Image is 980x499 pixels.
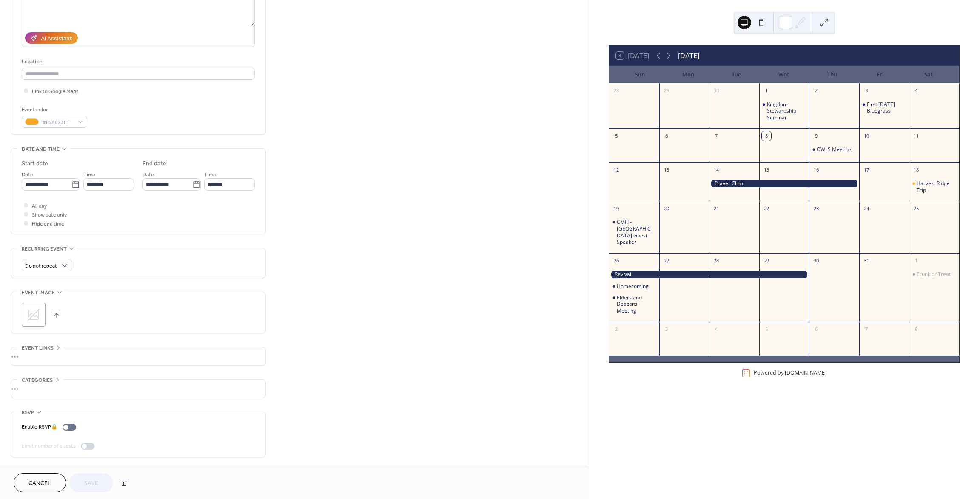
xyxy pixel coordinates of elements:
[612,86,621,96] div: 28
[616,66,664,83] div: Sun
[762,86,771,96] div: 1
[678,51,699,61] div: [DATE]
[662,131,671,141] div: 6
[762,204,771,213] div: 22
[809,146,859,153] div: OWLS Meeting
[22,57,253,66] div: Location
[22,408,34,417] span: RSVP
[142,159,166,168] div: End date
[142,170,154,179] span: Date
[25,32,78,44] button: AI Assistant
[609,294,659,314] div: Elders and Deacons Meeting
[32,202,47,211] span: All day
[22,245,67,254] span: Recurring event
[812,131,821,141] div: 9
[912,165,921,175] div: 18
[862,204,871,213] div: 24
[762,256,771,265] div: 29
[22,303,46,327] div: ;
[904,66,952,83] div: Sat
[762,325,771,334] div: 5
[612,204,621,213] div: 19
[785,369,826,377] a: [DOMAIN_NAME]
[767,101,806,121] div: Kingdom Stewardship Seminar
[22,170,33,179] span: Date
[709,180,859,187] div: Prayer Clinic
[712,66,760,83] div: Tue
[14,473,66,492] button: Cancel
[867,101,906,114] div: First [DATE] Bluegrass
[712,86,721,96] div: 30
[664,66,712,83] div: Mon
[862,325,871,334] div: 7
[754,369,826,377] div: Powered by
[32,87,79,96] span: Link to Google Maps
[912,86,921,96] div: 4
[204,170,216,179] span: Time
[83,170,95,179] span: Time
[862,131,871,141] div: 10
[862,165,871,175] div: 17
[662,204,671,213] div: 20
[762,131,771,141] div: 8
[612,256,621,265] div: 26
[609,219,659,245] div: CMFI - Mexico Guest Speaker
[862,256,871,265] div: 31
[22,344,54,352] span: Event links
[22,145,60,154] span: Date and time
[612,325,621,334] div: 2
[812,86,821,96] div: 2
[808,66,856,83] div: Thu
[11,347,265,365] div: •••
[862,86,871,96] div: 3
[912,204,921,213] div: 25
[859,101,909,114] div: First Friday Bluegrass
[612,165,621,175] div: 12
[612,131,621,141] div: 5
[32,220,64,228] span: Hide end time
[712,256,721,265] div: 28
[25,261,57,271] span: Do not repeat
[812,325,821,334] div: 6
[617,219,656,245] div: CMFI - [GEOGRAPHIC_DATA] Guest Speaker
[909,271,959,278] div: Trunk or Treat
[762,165,771,175] div: 15
[22,442,76,451] div: Limit number of guests
[662,325,671,334] div: 3
[22,288,55,297] span: Event image
[712,325,721,334] div: 4
[662,165,671,175] div: 13
[11,380,265,398] div: •••
[856,66,904,83] div: Fri
[617,283,649,290] div: Homecoming
[812,165,821,175] div: 16
[28,479,51,488] span: Cancel
[917,271,951,278] div: Trunk or Treat
[662,256,671,265] div: 27
[817,146,852,153] div: OWLS Meeting
[32,211,67,220] span: Show date only
[812,204,821,213] div: 23
[912,325,921,334] div: 8
[912,256,921,265] div: 1
[760,66,808,83] div: Wed
[617,294,656,314] div: Elders and Deacons Meeting
[609,271,809,278] div: Revival
[42,118,74,127] span: #F5A623FF
[22,376,53,385] span: Categories
[22,105,85,114] div: Event color
[712,131,721,141] div: 7
[712,204,721,213] div: 21
[712,165,721,175] div: 14
[912,131,921,141] div: 11
[41,34,72,43] div: AI Assistant
[909,180,959,193] div: Harvest Ridge Trip
[812,256,821,265] div: 30
[917,180,956,193] div: Harvest Ridge Trip
[759,101,809,121] div: Kingdom Stewardship Seminar
[662,86,671,96] div: 29
[609,283,659,290] div: Homecoming
[22,159,48,168] div: Start date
